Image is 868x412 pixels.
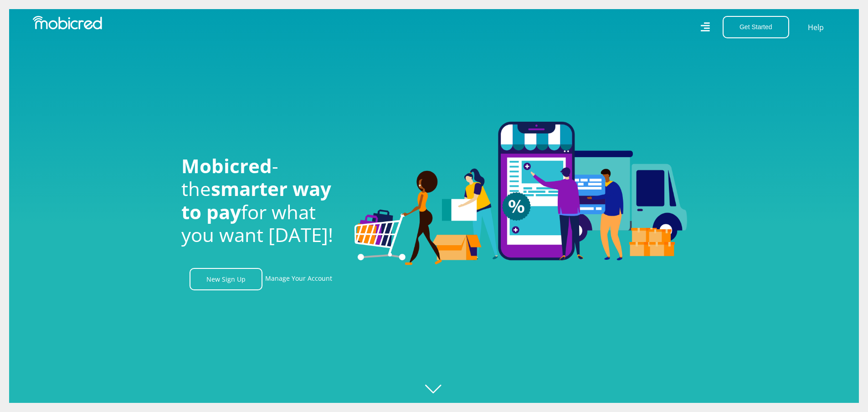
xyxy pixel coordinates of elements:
[181,153,272,179] span: Mobicred
[33,16,102,30] img: Mobicred
[190,268,262,290] a: New Sign Up
[181,175,331,224] span: smarter way to pay
[723,16,789,38] button: Get Started
[354,122,687,266] img: Welcome to Mobicred
[807,21,824,33] a: Help
[181,154,341,247] h1: - the for what you want [DATE]!
[265,268,332,290] a: Manage Your Account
